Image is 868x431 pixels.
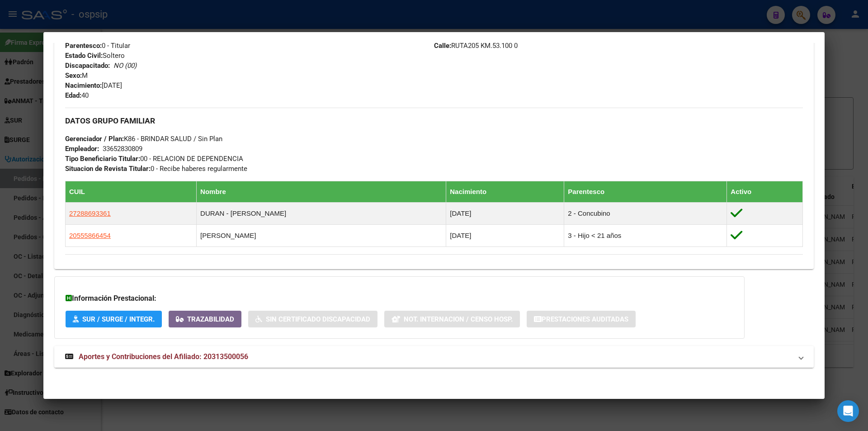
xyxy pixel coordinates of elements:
[434,42,451,50] strong: Calle:
[197,202,446,224] td: DURAN - [PERSON_NAME]
[79,352,248,361] span: Aportes y Contribuciones del Afiliado: 20313500056
[727,181,803,202] th: Activo
[66,311,162,327] button: SUR / SURGE / INTEGR.
[65,52,125,60] span: Soltero
[65,116,803,126] h3: DATOS GRUPO FAMILIAR
[65,71,82,80] strong: Sexo:
[564,181,727,202] th: Parentesco
[187,315,234,323] span: Trazabilidad
[65,135,124,143] strong: Gerenciador / Plan:
[65,81,102,90] strong: Nacimiento:
[564,224,727,246] td: 3 - Hijo < 21 años
[527,311,636,327] button: Prestaciones Auditadas
[404,315,513,323] span: Not. Internacion / Censo Hosp.
[82,315,155,323] span: SUR / SURGE / INTEGR.
[65,52,103,60] strong: Estado Civil:
[446,224,564,246] td: [DATE]
[542,315,628,323] span: Prestaciones Auditadas
[65,135,222,143] span: K86 - BRINDAR SALUD / Sin Plan
[197,181,446,202] th: Nombre
[66,293,733,304] h3: Información Prestacional:
[446,181,564,202] th: Nacimiento
[66,181,197,202] th: CUIL
[65,155,140,163] strong: Tipo Beneficiario Titular:
[564,202,727,224] td: 2 - Concubino
[266,315,370,323] span: Sin Certificado Discapacidad
[65,155,243,163] span: 00 - RELACION DE DEPENDENCIA
[103,144,142,154] div: 33652830809
[197,224,446,246] td: [PERSON_NAME]
[169,311,241,327] button: Trazabilidad
[113,62,137,70] i: NO (00)
[65,165,151,173] strong: Situacion de Revista Titular:
[69,232,111,239] span: 20555866454
[65,42,130,50] span: 0 - Titular
[65,145,99,153] strong: Empleador:
[65,71,88,80] span: M
[248,311,377,327] button: Sin Certificado Discapacidad
[446,202,564,224] td: [DATE]
[65,91,89,99] span: 40
[384,311,520,327] button: Not. Internacion / Censo Hosp.
[65,42,102,50] strong: Parentesco:
[65,91,81,99] strong: Edad:
[54,346,814,368] mat-expansion-panel-header: Aportes y Contribuciones del Afiliado: 20313500056
[65,165,247,173] span: 0 - Recibe haberes regularmente
[434,42,518,50] span: RUTA205 KM.53.100 0
[69,209,111,217] span: 27288693361
[65,81,122,90] span: [DATE]
[65,62,110,70] strong: Discapacitado:
[837,400,859,422] div: Open Intercom Messenger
